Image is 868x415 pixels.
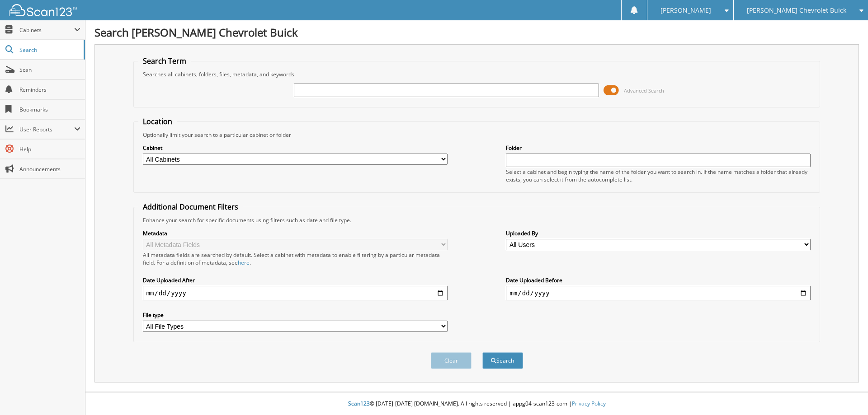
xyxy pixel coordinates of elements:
[138,202,243,212] legend: Additional Document Filters
[138,216,816,224] div: Enhance your search for specific documents using filters such as date and file type.
[482,352,523,369] button: Search
[143,229,448,237] label: Metadata
[143,144,448,152] label: Cabinet
[85,393,868,415] div: © [DATE]-[DATE] [DOMAIN_NAME]. All rights reserved | appg04-scan123-com |
[506,276,811,284] label: Date Uploaded Before
[348,400,370,407] span: Scan123
[624,87,664,94] span: Advanced Search
[19,106,80,113] span: Bookmarks
[19,66,80,74] span: Scan
[143,311,448,319] label: File type
[143,276,448,284] label: Date Uploaded After
[506,229,811,237] label: Uploaded By
[572,400,606,407] a: Privacy Policy
[19,46,79,54] span: Search
[143,286,448,300] input: start
[138,56,191,66] legend: Search Term
[660,8,711,13] span: [PERSON_NAME]
[19,165,80,173] span: Announcements
[823,372,868,415] iframe: Chat Widget
[506,286,811,300] input: end
[506,168,811,183] div: Select a cabinet and begin typing the name of the folder you want to search in. If the name match...
[19,126,74,133] span: User Reports
[138,131,816,139] div: Optionally limit your search to a particular cabinet or folder
[9,4,77,16] img: scan123-logo-white.svg
[506,144,811,152] label: Folder
[19,86,80,93] span: Reminders
[747,8,846,13] span: [PERSON_NAME] Chevrolet Buick
[19,26,74,34] span: Cabinets
[431,352,472,369] button: Clear
[138,117,177,126] legend: Location
[19,145,80,153] span: Help
[94,25,859,40] h1: Search [PERSON_NAME] Chevrolet Buick
[143,251,448,266] div: All metadata fields are searched by default. Select a cabinet with metadata to enable filtering b...
[238,259,250,266] a: here
[138,70,816,78] div: Searches all cabinets, folders, files, metadata, and keywords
